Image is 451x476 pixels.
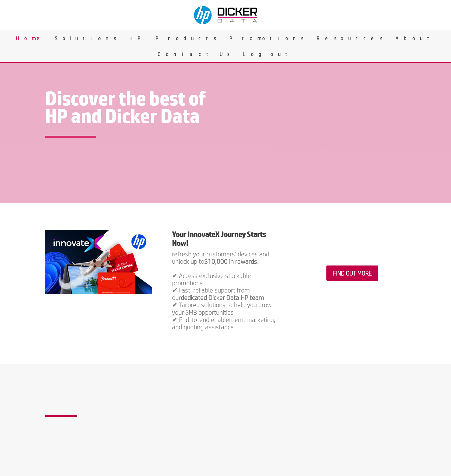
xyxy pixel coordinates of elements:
a: Contact Us [153,46,238,62]
p: refresh your customers’ devices and unlock up to . [172,250,279,272]
a: FIND OUT MORE [326,265,378,281]
a: Logout [238,46,298,62]
a: HP Products [125,30,225,46]
a: Solutions [50,30,125,46]
h1: Your InnovateX Journey Starts Now! [172,230,279,250]
a: Promotions [225,30,312,46]
img: AUS-HP-499-Microsite-Tile-2 [45,230,152,294]
strong: dedicated Dicker Data HP team [181,294,264,301]
strong: $10,000 in rewards [204,258,257,265]
p: ✔ Access exclusive stackable promotions ✔ Fast, reliable support from our ✔ Tailored solutions to... [172,272,279,331]
a: Resources [312,30,391,46]
img: Dicker Data & HP [190,3,262,27]
a: Home [12,30,50,46]
h1: Discover the best of HP and Dicker Data [45,90,215,128]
